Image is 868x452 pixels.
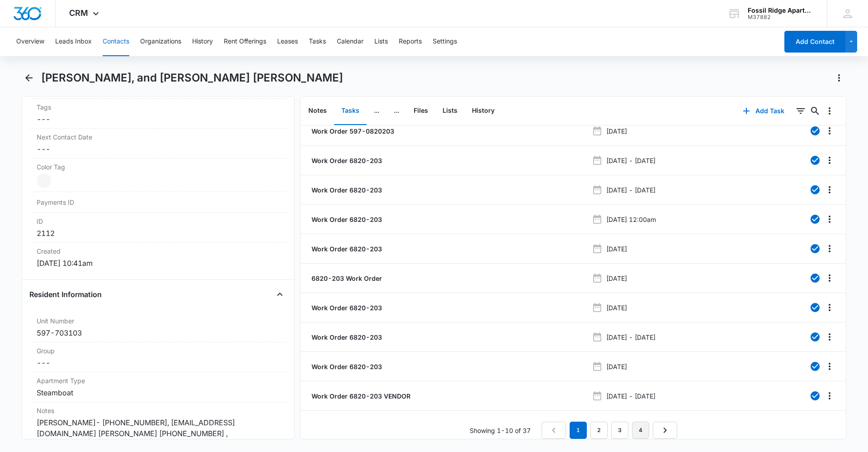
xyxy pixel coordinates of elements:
button: Lists [435,97,465,125]
div: Next Contact Date--- [29,129,287,159]
a: Work Order 6820-203 [310,185,382,195]
label: Next Contact Date [37,132,280,142]
dd: --- [37,357,280,368]
p: [DATE] - [DATE] [606,332,656,342]
div: account name [748,7,814,14]
label: Apartment Type [37,376,280,385]
button: Tasks [309,27,326,56]
label: Group [37,346,280,356]
dd: --- [37,144,280,154]
button: Overflow Menu [822,104,837,118]
p: [DATE] [606,274,627,283]
a: Work Order 6820-203 [310,362,382,371]
span: CRM [69,8,88,18]
p: Showing 1-10 of 37 [470,426,531,435]
button: Add Task [734,100,793,122]
a: Work Order 6820-203 [310,303,382,313]
div: Payments ID [29,192,287,213]
div: Created[DATE] 10:41am [29,243,287,272]
button: Search... [808,104,822,118]
button: Overflow Menu [822,212,837,226]
button: Files [406,97,435,125]
p: [DATE] 12:00am [606,215,656,224]
div: Steamboat [37,387,280,398]
label: Notes [37,406,280,415]
button: ... [367,97,387,125]
div: Group--- [29,342,287,372]
a: Page 4 [632,422,649,439]
button: Back [22,71,36,85]
button: Leads Inbox [55,27,92,56]
a: Work Order 6820-203 VENDOR [310,391,410,401]
label: Tags [37,102,280,112]
p: [DATE] - [DATE] [606,391,656,401]
button: Overflow Menu [822,241,837,256]
div: [PERSON_NAME]- [PHONE_NUMBER], [EMAIL_ADDRESS][DOMAIN_NAME] [PERSON_NAME] [PHONE_NUMBER] , [EMAIL... [37,417,280,450]
a: Work Order 6820-203 [310,244,382,254]
button: History [465,97,502,125]
button: ... [387,97,406,125]
button: Notes [301,97,334,125]
a: Work Order 6820-203 [310,332,382,342]
button: Organizations [140,27,181,56]
p: [DATE] - [DATE] [606,185,656,195]
button: History [192,27,213,56]
nav: Pagination [542,422,677,439]
p: [DATE] [606,362,627,371]
button: Actions [832,71,846,85]
button: Add Contact [784,31,845,53]
button: Overflow Menu [822,183,837,197]
button: Close [273,287,287,302]
div: Color Tag [29,159,287,192]
dd: [DATE] 10:41am [37,258,280,269]
a: 6820-203 Work Order [310,274,382,283]
label: Color Tag [37,162,280,172]
button: Tasks [334,97,367,125]
button: Overflow Menu [822,359,837,374]
button: Rent Offerings [224,27,266,56]
div: Unit Number597-703103 [29,313,287,342]
p: [DATE] - [DATE] [606,156,656,165]
a: Page 3 [611,422,628,439]
em: 1 [570,422,587,439]
a: Next Page [653,422,677,439]
div: Tags--- [29,99,287,129]
button: Filters [793,104,808,118]
button: Overflow Menu [822,389,837,403]
button: Overflow Menu [822,271,837,285]
p: [DATE] [606,126,627,136]
a: Page 2 [590,422,608,439]
button: Contacts [103,27,129,56]
div: Apartment TypeSteamboat [29,372,287,402]
a: Work Order 597-0820203 [310,126,394,136]
p: Work Order 6820-203 [310,215,382,224]
dt: ID [37,216,280,226]
button: Leases [277,27,298,56]
p: [DATE] [606,303,627,313]
dd: 2112 [37,228,280,239]
button: Settings [433,27,457,56]
button: Overflow Menu [822,153,837,168]
p: [DATE] [606,244,627,254]
div: ID2112 [29,213,287,243]
div: account id [748,14,814,20]
h4: Resident Information [29,289,102,300]
dt: Created [37,246,280,256]
button: Reports [399,27,422,56]
label: Unit Number [37,316,280,326]
a: Work Order 6820-203 [310,156,382,165]
dt: Payments ID [37,197,98,207]
div: 597-703103 [37,327,280,338]
dd: --- [37,114,280,125]
button: Overflow Menu [822,300,837,315]
button: Overview [16,27,44,56]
